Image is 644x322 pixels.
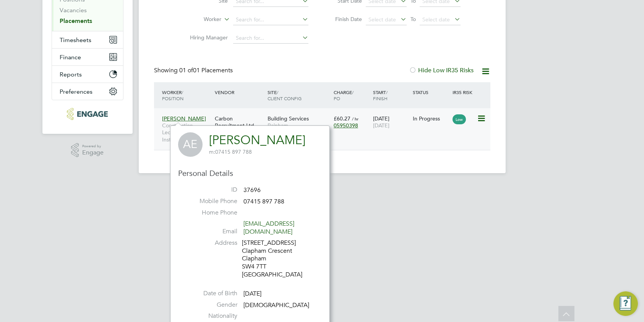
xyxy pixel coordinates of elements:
[268,122,330,129] span: Rainham
[60,54,81,61] span: Finance
[179,67,193,74] span: 01 of
[162,122,211,143] span: Construction Lecturer Electrical Installations (Outer)
[242,239,315,279] div: [STREET_ADDRESS] Clapham Crescent Clapham SW4 7TT [GEOGRAPHIC_DATA]
[184,34,228,41] label: Hiring Manager
[373,122,389,129] span: [DATE]
[177,16,221,23] label: Worker
[243,220,294,236] a: [EMAIL_ADDRESS][DOMAIN_NAME]
[409,67,474,74] label: Hide Low IR35 Risks
[352,116,358,122] span: / hr
[334,115,350,122] span: £60.27
[184,209,237,217] label: Home Phone
[209,133,305,148] a: [PERSON_NAME]
[613,291,638,316] button: Engage Resource Center
[408,14,418,24] span: To
[160,111,490,117] a: [PERSON_NAME]Construction Lecturer Electrical Installations (Outer)Carbon Recruitment LtdBuilding...
[184,301,237,309] label: Gender
[268,115,309,122] span: Building Services
[411,85,451,99] div: Status
[209,148,252,155] span: 07415 897 788
[52,49,123,65] button: Finance
[52,31,123,48] button: Timesheets
[179,67,233,74] span: 01 Placements
[82,150,104,156] span: Engage
[60,88,92,95] span: Preferences
[52,66,123,83] button: Reports
[154,67,234,75] div: Showing
[160,85,213,105] div: Worker
[71,143,104,158] a: Powered byEngage
[422,16,450,23] span: Select date
[371,85,411,105] div: Start
[60,17,92,24] a: Placements
[368,16,396,23] span: Select date
[233,33,308,44] input: Search for...
[67,108,108,120] img: carbonrecruitment-logo-retina.png
[162,89,183,101] span: / Position
[243,301,309,309] span: [DEMOGRAPHIC_DATA]
[334,89,354,101] span: / PO
[162,115,206,122] span: [PERSON_NAME]
[184,289,237,298] label: Date of Birth
[213,85,266,99] div: Vendor
[266,85,332,105] div: Site
[60,36,91,44] span: Timesheets
[243,186,261,194] span: 37696
[334,122,358,129] span: 05950398
[373,89,388,101] span: / Finish
[413,115,449,122] div: In Progress
[209,148,215,155] span: m:
[233,15,308,25] input: Search for...
[178,132,203,157] span: AE
[243,198,284,205] span: 07415 897 788
[332,85,371,105] div: Charge
[60,71,82,78] span: Reports
[52,108,123,120] a: Go to home page
[328,16,362,23] label: Finish Date
[184,197,237,205] label: Mobile Phone
[268,89,302,101] span: / Client Config
[82,143,104,150] span: Powered by
[371,111,411,133] div: [DATE]
[453,114,466,124] span: Low
[60,7,87,14] a: Vacancies
[52,83,123,100] button: Preferences
[451,85,477,99] div: IR35 Risk
[184,312,237,320] label: Nationality
[213,111,266,133] div: Carbon Recruitment Ltd
[243,290,261,298] span: [DATE]
[184,186,237,194] label: ID
[178,168,322,178] h3: Personal Details
[184,228,237,236] label: Email
[184,239,237,247] label: Address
